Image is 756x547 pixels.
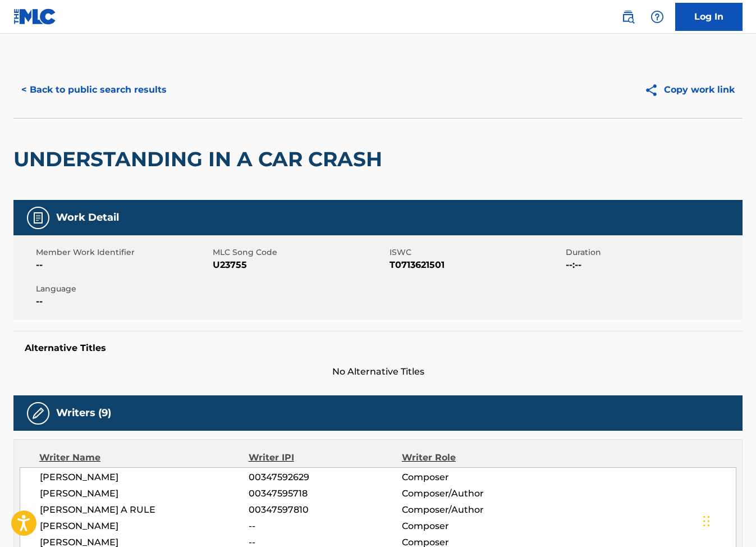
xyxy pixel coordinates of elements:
span: No Alternative Titles [13,365,743,379]
img: Work Detail [31,211,45,225]
span: [PERSON_NAME] [40,471,249,484]
div: Help [646,6,668,28]
div: Writer Name [39,451,249,464]
span: Duration [566,247,740,258]
span: Composer [402,519,541,533]
h5: Work Detail [56,211,119,224]
h2: UNDERSTANDING IN A CAR CRASH [13,147,388,172]
span: Composer/Author [402,503,541,517]
span: 00347597810 [249,503,402,517]
span: Language [36,283,210,295]
h5: Alternative Titles [25,343,731,354]
a: Log In [675,3,743,31]
button: Copy work link [636,76,743,104]
span: [PERSON_NAME] [40,519,249,533]
img: help [650,10,664,24]
span: MLC Song Code [213,247,387,258]
span: U23755 [213,258,387,272]
span: Composer/Author [402,487,541,500]
a: Public Search [617,6,639,28]
span: ISWC [390,247,563,258]
div: Writer Role [402,451,541,464]
span: [PERSON_NAME] [40,487,249,500]
h5: Writers (9) [56,407,111,420]
img: Writers [31,407,45,420]
span: -- [36,258,210,272]
span: T0713621501 [390,258,563,272]
span: 00347595718 [249,487,402,500]
span: Member Work Identifier [36,247,210,258]
div: Writer IPI [249,451,402,464]
span: [PERSON_NAME] A RULE [40,503,249,517]
span: -- [36,295,210,308]
button: < Back to public search results [13,76,175,104]
span: 00347592629 [249,471,402,484]
span: -- [249,519,402,533]
span: Composer [402,471,541,484]
img: search [621,10,635,24]
img: MLC Logo [13,8,57,25]
img: Copy work link [644,83,664,97]
span: --:-- [566,258,740,272]
div: Drag [703,504,710,538]
iframe: Chat Widget [700,493,756,547]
